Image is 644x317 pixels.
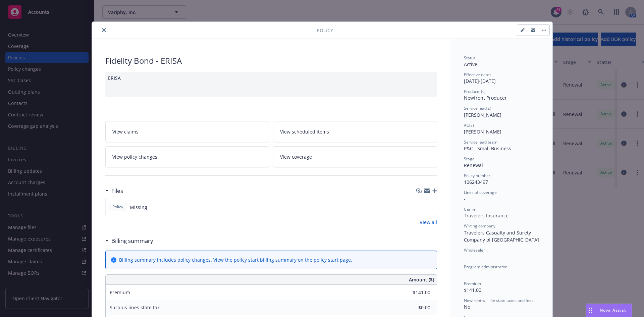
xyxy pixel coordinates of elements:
a: View scheduled items [273,121,437,142]
div: Billing summary [105,236,153,245]
a: View all [420,219,437,226]
span: Nova Assist [600,307,626,313]
span: Wholesaler [464,247,485,253]
span: Policy [317,27,333,34]
span: Producer(s) [464,89,486,94]
div: Drag to move [586,304,594,317]
span: Writing company [464,223,495,229]
a: View claims [105,121,269,142]
span: Policy number [464,173,490,178]
span: Renewal [464,162,483,168]
h3: Billing summary [111,236,153,245]
span: [PERSON_NAME] [464,112,501,118]
span: View claims [112,128,139,135]
span: - [464,270,466,276]
div: Billing summary includes policy changes. View the policy start billing summary on the . [119,256,352,263]
a: View policy changes [105,146,269,167]
span: [PERSON_NAME] [464,128,501,135]
div: Fidelity Bond - ERISA [105,55,437,66]
span: 106243497 [464,179,488,185]
span: Travelers Casualty and Surety Company of [GEOGRAPHIC_DATA] [464,229,539,243]
input: 0.00 [391,303,434,313]
span: Status [464,55,476,61]
span: View policy changes [112,153,157,160]
span: $141.00 [464,287,481,293]
span: Service lead team [464,139,497,145]
span: Premium [464,281,481,286]
span: Premium [110,289,130,296]
input: 0.00 [391,287,434,298]
a: View coverage [273,146,437,167]
span: Service lead(s) [464,105,491,111]
span: No [464,304,470,310]
span: Travelers Insurance [464,212,508,219]
span: Carrier [464,206,477,212]
span: Effective dates [464,72,491,77]
span: P&C - Small Business [464,145,511,152]
span: View scheduled items [280,128,329,135]
div: Files [105,187,123,195]
h3: Files [111,187,123,195]
span: Lines of coverage [464,190,497,195]
span: Active [464,61,477,67]
span: Newfront will file state taxes and fees [464,298,534,303]
div: ERISA [105,72,437,97]
span: Missing [130,204,147,211]
span: Program administrator [464,264,507,270]
span: Stage [464,156,475,162]
span: Amount ($) [409,276,434,283]
span: - [464,196,466,202]
button: Nova Assist [586,304,632,317]
span: - [464,253,466,260]
span: Surplus lines state tax [110,304,160,311]
a: policy start page [314,257,351,263]
button: close [100,26,108,34]
span: Newfront Producer [464,95,507,101]
div: [DATE] - [DATE] [464,72,539,85]
span: Policy [111,204,124,210]
span: AC(s) [464,122,474,128]
span: View coverage [280,153,312,160]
